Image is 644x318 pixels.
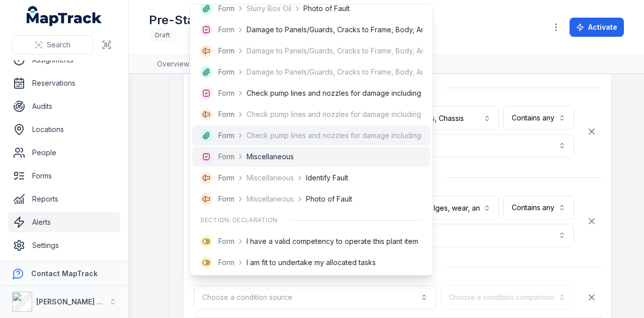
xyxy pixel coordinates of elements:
[247,194,294,204] span: Miscellaneous
[247,67,462,77] span: Damage to Panels/Guards, Cracks to Frame, Body, Arms, Chassis
[218,194,234,204] span: Form
[218,152,234,162] span: Form
[192,210,431,230] div: Section: DECLARATION
[247,46,462,56] span: Damage to Panels/Guards, Cracks to Frame, Body, Arms, Chassis
[218,131,234,141] span: Form
[218,88,234,98] span: Form
[218,46,234,56] span: Form
[247,152,294,162] span: Miscellaneous
[303,4,350,14] span: Photo of Fault
[218,67,234,77] span: Form
[192,274,431,294] div: Section: SIGNATURE
[218,109,234,119] span: Form
[218,173,234,183] span: Form
[306,194,352,204] span: Photo of Fault
[247,258,376,268] span: I am fit to undertake my allocated tasks
[247,173,294,183] span: Miscellaneous
[190,4,433,276] div: Choose a condition source
[306,173,348,183] span: Identify Fault
[218,236,234,246] span: Form
[247,25,462,35] span: Damage to Panels/Guards, Cracks to Frame, Body, Arms, Chassis
[218,4,234,14] span: Form
[218,25,234,35] span: Form
[218,258,234,268] span: Form
[247,236,418,246] span: I have a valid competency to operate this plant item
[247,4,291,14] span: Slurry Box Oil
[194,285,436,309] button: Choose a condition source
